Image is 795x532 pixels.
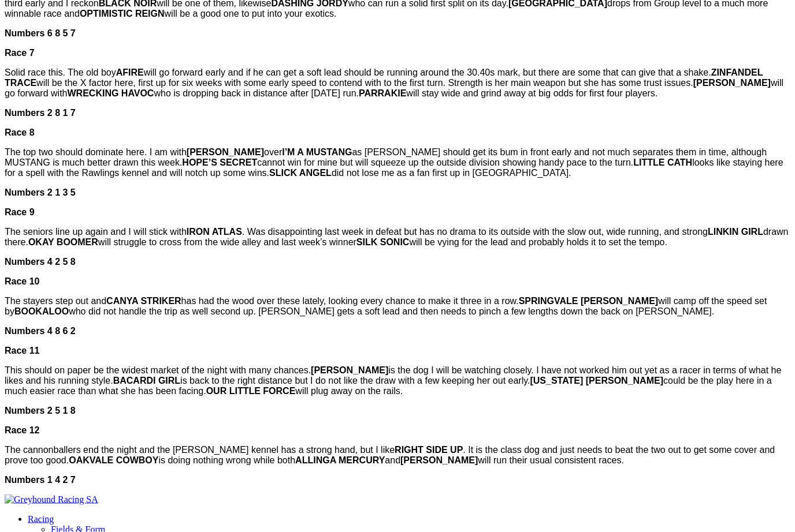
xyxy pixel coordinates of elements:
span: Numbers 4 2 5 8 [5,257,76,267]
strong: SPRINGVALE [PERSON_NAME] [519,296,659,306]
strong: [PERSON_NAME] [187,147,264,157]
strong: LITTLE FORCE [229,386,296,396]
strong: BOOKALOO [14,306,69,316]
strong: WRECKING HAVOC [68,88,154,98]
span: Race 10 [5,276,40,286]
strong: [US_STATE] [PERSON_NAME] [530,376,663,385]
span: Solid race this. The old boy will go forward early and if he can get a soft lead should be runnin... [5,68,783,98]
span: Numbers 2 5 1 8 [5,406,76,415]
strong: ZINFANDEL TRACE [5,68,763,88]
strong: OPTIMISTIC [80,9,133,18]
span: Race 11 [5,346,40,355]
span: The seniors line up again and I will stick with . Was disappointing last week in defeat but has n... [5,227,789,247]
span: This should on paper be the widest market of the night with many chances. is the dog I will be wa... [5,365,781,396]
img: Greyhound Racing SA [5,494,98,505]
a: Racing [28,514,54,524]
strong: [PERSON_NAME] [693,78,771,88]
span: Numbers 4 8 6 2 [5,326,76,336]
strong: CANYA STRIKER [106,296,181,306]
strong: OAKVALE COWBOY [69,455,158,465]
strong: [PERSON_NAME] [400,455,478,465]
strong: SILK SONIC [356,237,410,247]
span: Race 12 [5,425,40,435]
strong: OKAY BOOMER [28,237,98,247]
span: The top two should dominate here. I am with over as [PERSON_NAME] should get its bum in front ear... [5,147,783,178]
strong: IRON ATLAS [187,227,242,237]
strong: I’M A MUSTANG [282,147,352,157]
strong: ALLINGA MERCURY [295,455,385,465]
span: The cannonballers end the night and the [PERSON_NAME] kennel has a strong hand, but I like . It i... [5,445,775,465]
span: Numbers 2 1 3 5 [5,188,76,197]
span: Race 9 [5,207,35,217]
strong: OUR [206,386,227,396]
strong: PARRAKIE [359,88,406,98]
strong: REIGN [135,9,165,18]
strong: AFIRE [116,68,144,77]
strong: SLICK ANGEL [269,168,332,178]
span: Race 7 [5,48,35,58]
span: Race 8 [5,128,35,137]
span: Numbers 1 4 2 7 [5,475,76,485]
strong: RIGHT SIDE UP [395,445,463,455]
strong: LITTLE CATH [633,158,692,167]
strong: [PERSON_NAME] [311,365,388,375]
strong: LINKIN GIRL [708,227,763,237]
span: Numbers 6 8 5 7 [5,28,76,38]
strong: BACARDI GIRL [113,376,180,385]
strong: HOPE’S SECRET [182,158,257,167]
span: Numbers 2 8 1 7 [5,108,76,118]
span: The stayers step out and has had the wood over these lately, looking every chance to make it thre... [5,296,767,316]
